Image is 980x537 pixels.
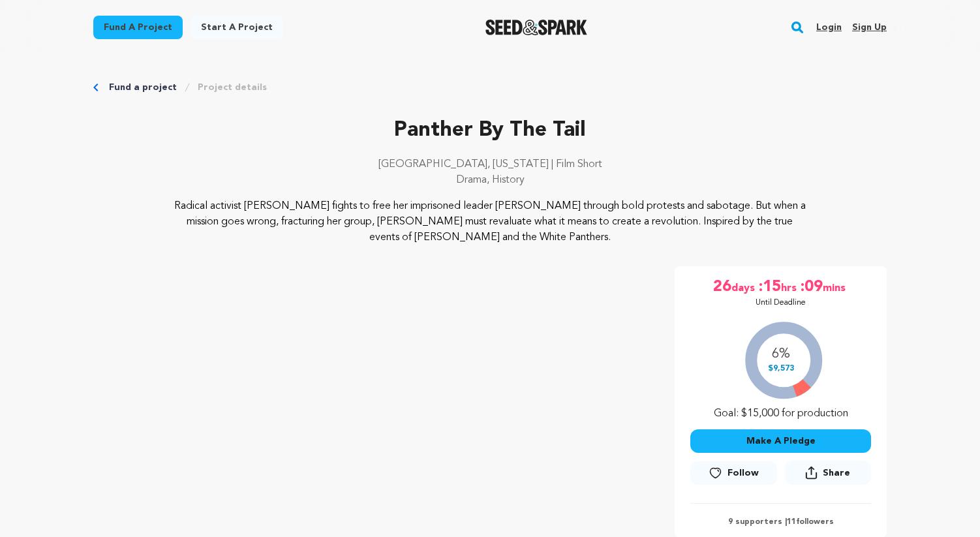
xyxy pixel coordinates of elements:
[690,517,871,527] p: 9 supporters | followers
[93,115,887,146] p: Panther By The Tail
[781,277,799,298] span: hrs
[93,81,887,94] div: Breadcrumb
[823,277,848,298] span: mins
[816,17,842,38] a: Login
[93,157,887,172] p: [GEOGRAPHIC_DATA], [US_STATE] | Film Short
[690,461,776,485] a: Follow
[93,16,183,39] a: Fund a project
[690,429,871,453] button: Make A Pledge
[756,298,806,308] p: Until Deadline
[731,277,758,298] span: days
[93,172,887,188] p: Drama, History
[852,17,887,38] a: Sign up
[787,518,796,526] span: 11
[198,81,267,94] a: Project details
[173,198,808,245] p: Radical activist [PERSON_NAME] fights to free her imprisoned leader [PERSON_NAME] through bold pr...
[758,277,781,298] span: :15
[799,277,823,298] span: :09
[713,277,731,298] span: 26
[785,461,871,490] span: Share
[109,81,177,94] a: Fund a project
[485,20,588,35] img: Seed&Spark Logo Dark Mode
[485,20,588,35] a: Seed&Spark Homepage
[727,467,759,480] span: Follow
[823,467,850,480] span: Share
[785,461,871,485] button: Share
[191,16,283,39] a: Start a project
